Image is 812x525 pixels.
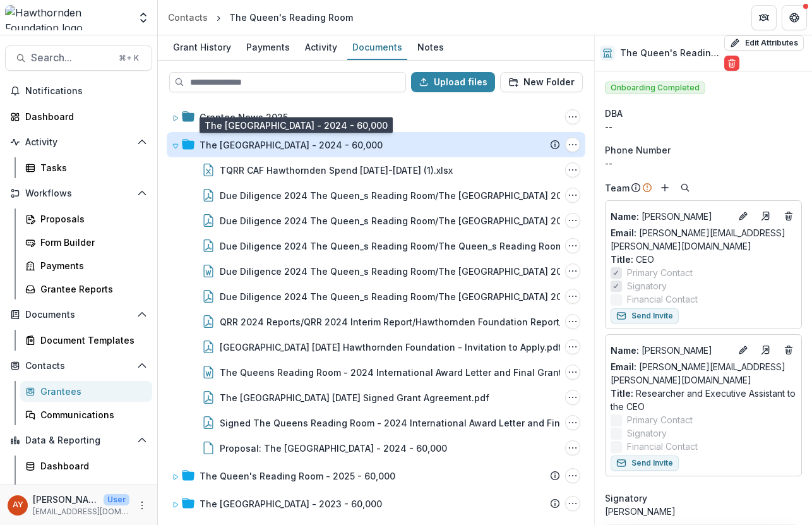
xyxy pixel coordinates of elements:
a: Documents [347,35,407,60]
div: -- [605,120,802,133]
div: The [GEOGRAPHIC_DATA] - 2024 - 60,000The Queens Reading Room - 2024 - 60,000 OptionsTQRR CAF Hawt... [167,132,585,461]
div: Due Diligence 2024 The Queen_s Reading Room/The [GEOGRAPHIC_DATA] 2024 Due Diligence - Proposal.pdf [220,290,636,303]
div: The Queen's Reading Room - 2025 - 60,000 [200,469,395,483]
div: The [GEOGRAPHIC_DATA] - 2023 - 60,000 [200,497,382,510]
button: New Folder [500,72,583,92]
div: Proposals [40,212,142,226]
div: The Queens Reading Room - 2024 International Award Letter and Final Grant Agreement.docx [220,366,636,379]
a: Communications [20,404,152,425]
div: Due Diligence 2024 The Queen_s Reading Room/The [GEOGRAPHIC_DATA] 2024 Due Diligence - Charitable... [167,183,585,208]
img: Hawthornden Foundation logo [5,5,129,30]
h2: The Queen's Reading Room [620,48,719,59]
div: The Queens Reading Room - 2024 International Award Letter and Final Grant Agreement.docxThe Queen... [167,359,585,385]
button: Search... [5,45,152,71]
button: Due Diligence 2024 The Queen_s Reading Room/The Queens Reading Room 2024 Due Diligence - Proposal... [565,289,580,304]
div: [GEOGRAPHIC_DATA] [DATE] Hawthornden Foundation - Invitation to Apply.pdfQueens Reading Room 3.27... [167,334,585,359]
a: Grantee Reports [20,279,152,299]
div: QRR 2024 Reports/QRR 2024 Interim Report/Hawthornden Foundation Report_20241210.pdf [220,315,623,329]
a: Payments [20,255,152,276]
button: Open Activity [5,132,152,152]
span: Primary Contact [627,266,693,279]
button: QRR 2024 Reports/QRR 2024 Interim Report/Hawthornden Foundation Report_20241210.pdf Options [565,314,580,329]
div: TQRR CAF Hawthornden Spend [DATE]-[DATE] (1).xlsxTQRR CAF Hawthornden Spend July 2024-July 2025 (... [167,157,585,183]
button: Due Diligence 2024 The Queen_s Reading Room/The Queens Reading Room 2024 Due Diligence - Charitab... [565,188,580,203]
div: Due Diligence 2024 The Queen_s Reading Room/The Queen_s Reading Room [DATE] Due Diligence Corresp... [220,239,636,253]
div: The Queen's Reading Room [229,11,353,24]
div: The Queen's Reading Room - 2025 - 60,000The Queen's Reading Room - 2025 - 60,000 Options [167,463,585,488]
p: Researcher and Executive Assistant to the CEO [611,387,796,413]
button: Due Diligence 2024 The Queen_s Reading Room/The Queens Reading Room 2024 Due Diligence - 2023 Aud... [565,213,580,228]
div: Due Diligence 2024 The Queen_s Reading Room/The [GEOGRAPHIC_DATA] 2024 Due Diligence Notes.docxDu... [167,258,585,284]
div: Due Diligence 2024 The Queen_s Reading Room/The [GEOGRAPHIC_DATA] 2024 Due Diligence - Charitable... [220,189,636,202]
button: Open Contacts [5,356,152,376]
span: DBA [605,107,623,120]
button: Partners [751,5,777,30]
div: -- [605,157,802,170]
a: Tasks [20,157,152,178]
span: Primary Contact [627,413,693,426]
div: Signed The Queens Reading Room - 2024 International Award Letter and Final Grant Agreement (1).pdf [220,416,636,430]
span: Data & Reporting [25,435,132,446]
button: Edit [736,342,751,358]
span: Email: [611,361,636,372]
div: Proposal: The [GEOGRAPHIC_DATA] - 2024 - 60,000 [220,442,447,455]
div: The [GEOGRAPHIC_DATA] [DATE] Signed Grant Agreement.pdf [220,391,489,404]
a: Dashboard [20,456,152,476]
a: Data Report [20,479,152,500]
span: Name : [611,211,639,222]
button: The Queen's Reading Room - 2025 - 60,000 Options [565,468,580,483]
a: Go to contact [756,340,776,360]
div: Signed The Queens Reading Room - 2024 International Award Letter and Final Grant Agreement (1).pd... [167,410,585,435]
div: The [GEOGRAPHIC_DATA] [DATE] Signed Grant Agreement.pdfThe Queens Reading Room 5.20.24 Signed Gra... [167,385,585,410]
div: Due Diligence 2024 The Queen_s Reading Room/The [GEOGRAPHIC_DATA] 2024 Due Diligence - 2023 Audit... [220,214,636,227]
span: Onboarding Completed [605,81,705,94]
button: Search [678,180,693,195]
div: Grantee News 2025Grantee News 2025 Options [167,104,585,130]
span: Notifications [25,86,147,97]
span: Name : [611,345,639,356]
a: Email: [PERSON_NAME][EMAIL_ADDRESS][PERSON_NAME][DOMAIN_NAME] [611,226,796,253]
a: Form Builder [20,232,152,253]
button: Edit [736,208,751,224]
button: The Queens Reading Room - 2023 - 60,000 Options [565,496,580,511]
div: Due Diligence 2024 The Queen_s Reading Room/The [GEOGRAPHIC_DATA] 2024 Due Diligence - 2023 Audit... [167,208,585,233]
p: [EMAIL_ADDRESS][DOMAIN_NAME] [33,506,129,517]
a: Grant History [168,35,236,60]
div: The [GEOGRAPHIC_DATA] - 2024 - 60,000The Queens Reading Room - 2024 - 60,000 Options [167,132,585,157]
button: Open Workflows [5,183,152,203]
button: Grantee News 2025 Options [565,109,580,124]
div: Due Diligence 2024 The Queen_s Reading Room/The [GEOGRAPHIC_DATA] 2024 Due Diligence - Proposal.p... [167,284,585,309]
span: Signatory [605,492,647,505]
div: Proposal: The [GEOGRAPHIC_DATA] - 2024 - 60,000Proposal: The Queens Reading Room - 2024 - 60,000 ... [167,435,585,461]
div: Payments [241,38,295,56]
div: Documents [347,38,407,56]
div: Dashboard [25,110,142,123]
span: Signatory [627,279,667,293]
button: Add [657,180,672,195]
nav: breadcrumb [163,8,358,27]
a: Payments [241,35,295,60]
button: TQRR CAF Hawthornden Spend July 2024-July 2025 (1).xlsx Options [565,162,580,178]
div: [PERSON_NAME] [605,505,802,518]
div: QRR 2024 Reports/QRR 2024 Interim Report/Hawthornden Foundation Report_20241210.pdfQRR 2024 Repor... [167,309,585,334]
button: The Queens Reading Room 5.20.24 Signed Grant Agreement.pdf Options [565,390,580,405]
button: Due Diligence 2024 The Queen_s Reading Room/The Queen_s Reading Room 4.15.24 Due Diligence Corres... [565,238,580,253]
a: Email: [PERSON_NAME][EMAIL_ADDRESS][PERSON_NAME][DOMAIN_NAME] [611,360,796,387]
span: Title : [611,388,633,399]
button: Due Diligence 2024 The Queen_s Reading Room/The Queens Reading Room 2024 Due Diligence Notes.docx... [565,263,580,279]
div: The [GEOGRAPHIC_DATA] - 2023 - 60,000The Queens Reading Room - 2023 - 60,000 Options [167,491,585,516]
div: Document Templates [40,334,142,347]
button: Queens Reading Room 3.27.24 Hawthornden Foundation - Invitation to Apply.pdf Options [565,339,580,354]
a: Dashboard [5,106,152,127]
div: TQRR CAF Hawthornden Spend [DATE]-[DATE] (1).xlsx [220,164,453,177]
button: Get Help [782,5,807,30]
div: Grantee Reports [40,282,142,296]
div: Grant History [168,38,236,56]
